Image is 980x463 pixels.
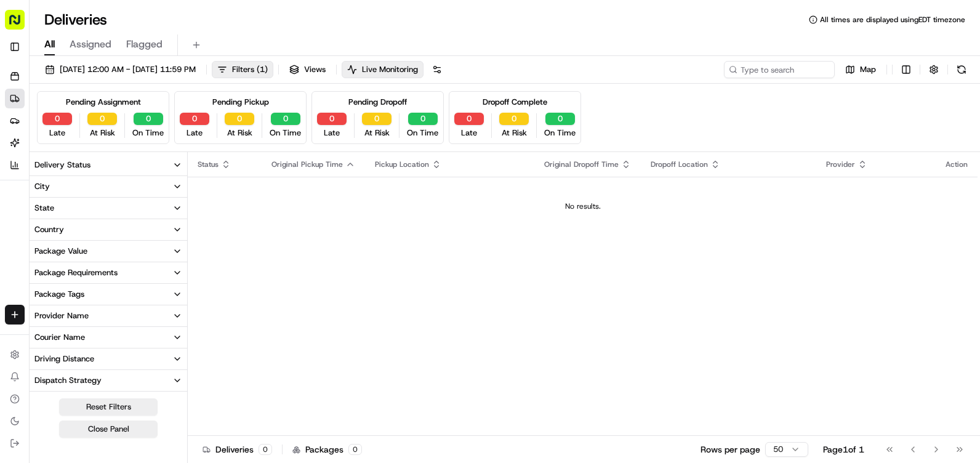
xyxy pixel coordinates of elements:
[408,113,438,125] button: 0
[271,113,300,125] button: 0
[44,10,107,30] h1: Deliveries
[126,37,163,52] span: Flagged
[42,113,72,125] button: 0
[946,159,968,169] div: Action
[270,127,301,139] span: On Time
[348,97,407,108] div: Pending Dropoff
[375,159,429,169] span: Pickup Location
[174,91,307,144] div: Pending Pickup0Late0At Risk0On Time
[407,127,438,139] span: On Time
[34,289,84,300] div: Package Tags
[30,262,187,283] button: Package Requirements
[187,127,203,139] span: Late
[284,61,331,78] button: Views
[545,113,575,125] button: 0
[30,305,187,326] button: Provider Name
[953,61,970,78] button: Refresh
[342,61,424,78] button: Live Monitoring
[317,113,347,125] button: 0
[651,159,708,169] span: Dropoff Location
[212,97,269,108] div: Pending Pickup
[826,159,855,169] span: Provider
[502,127,527,139] span: At Risk
[34,353,94,364] div: Driving Distance
[44,37,55,52] span: All
[30,370,187,391] button: Dispatch Strategy
[454,113,484,125] button: 0
[34,203,54,214] div: State
[30,155,187,175] button: Delivery Status
[90,127,115,139] span: At Risk
[34,332,85,343] div: Courier Name
[30,327,187,348] button: Courier Name
[227,127,252,139] span: At Risk
[324,127,340,139] span: Late
[724,61,835,78] input: Type to search
[292,443,362,456] div: Packages
[70,37,111,52] span: Assigned
[483,97,547,108] div: Dropoff Complete
[30,176,187,197] button: City
[198,159,219,169] span: Status
[304,64,326,75] span: Views
[60,64,196,75] span: [DATE] 12:00 AM - [DATE] 11:59 PM
[30,198,187,219] button: State
[364,127,390,139] span: At Risk
[232,64,268,75] span: Filters
[823,443,864,456] div: Page 1 of 1
[34,246,87,257] div: Package Value
[499,113,529,125] button: 0
[180,113,209,125] button: 0
[203,443,272,456] div: Deliveries
[544,159,619,169] span: Original Dropoff Time
[461,127,477,139] span: Late
[39,61,201,78] button: [DATE] 12:00 AM - [DATE] 11:59 PM
[134,113,163,125] button: 0
[37,91,169,144] div: Pending Assignment0Late0At Risk0On Time
[30,241,187,262] button: Package Value
[193,201,973,211] div: No results.
[257,64,268,75] span: ( 1 )
[34,181,50,192] div: City
[449,91,581,144] div: Dropoff Complete0Late0At Risk0On Time
[30,348,187,369] button: Driving Distance
[348,444,362,455] div: 0
[30,284,187,305] button: Package Tags
[362,113,392,125] button: 0
[34,375,102,386] div: Dispatch Strategy
[59,421,158,438] button: Close Panel
[34,159,90,171] div: Delivery Status
[34,267,118,278] div: Package Requirements
[34,310,89,321] div: Provider Name
[30,219,187,240] button: Country
[225,113,254,125] button: 0
[840,61,882,78] button: Map
[362,64,418,75] span: Live Monitoring
[820,15,965,25] span: All times are displayed using EDT timezone
[271,159,343,169] span: Original Pickup Time
[544,127,576,139] span: On Time
[860,64,876,75] span: Map
[701,443,760,456] p: Rows per page
[59,398,158,416] button: Reset Filters
[49,127,65,139] span: Late
[132,127,164,139] span: On Time
[259,444,272,455] div: 0
[311,91,444,144] div: Pending Dropoff0Late0At Risk0On Time
[87,113,117,125] button: 0
[66,97,141,108] div: Pending Assignment
[212,61,273,78] button: Filters(1)
[34,224,64,235] div: Country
